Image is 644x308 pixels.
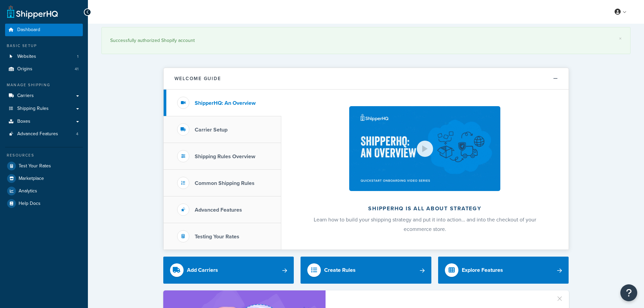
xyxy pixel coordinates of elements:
[19,201,41,207] span: Help Docs
[5,63,83,75] li: Origins
[19,176,44,182] span: Marketplace
[76,131,78,137] span: 4
[195,127,228,133] h3: Carrier Setup
[174,76,221,81] h2: Welcome Guide
[163,257,294,284] a: Add Carriers
[17,66,32,72] span: Origins
[5,197,83,210] a: Help Docs
[5,102,83,115] a: Shipping Rules
[5,128,83,140] li: Advanced Features
[619,36,622,41] a: ×
[5,24,83,36] a: Dashboard
[5,82,83,88] div: Manage Shipping
[110,36,622,45] div: Successfully authorized Shopify account
[5,152,83,158] div: Resources
[349,106,500,191] img: ShipperHQ is all about strategy
[75,66,78,72] span: 41
[301,257,431,284] a: Create Rules
[17,54,36,60] span: Websites
[438,257,569,284] a: Explore Features
[195,207,242,213] h3: Advanced Features
[195,153,255,160] h3: Shipping Rules Overview
[17,119,30,124] span: Boxes
[299,206,551,212] h2: ShipperHQ is all about strategy
[5,90,83,102] a: Carriers
[5,63,83,75] a: Origins41
[5,185,83,197] a: Analytics
[462,265,503,275] div: Explore Features
[620,284,637,301] button: Open Resource Center
[164,68,569,90] button: Welcome Guide
[187,265,218,275] div: Add Carriers
[17,93,34,99] span: Carriers
[314,216,536,233] span: Learn how to build your shipping strategy and put it into action… and into the checkout of your e...
[17,131,58,137] span: Advanced Features
[195,100,256,106] h3: ShipperHQ: An Overview
[195,234,239,240] h3: Testing Your Rates
[324,265,356,275] div: Create Rules
[195,180,255,186] h3: Common Shipping Rules
[5,160,83,172] a: Test Your Rates
[19,188,37,194] span: Analytics
[17,27,40,33] span: Dashboard
[17,106,49,112] span: Shipping Rules
[19,163,51,169] span: Test Your Rates
[5,50,83,63] li: Websites
[5,43,83,49] div: Basic Setup
[77,54,78,60] span: 1
[5,128,83,140] a: Advanced Features4
[5,115,83,128] a: Boxes
[5,172,83,185] a: Marketplace
[5,50,83,63] a: Websites1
